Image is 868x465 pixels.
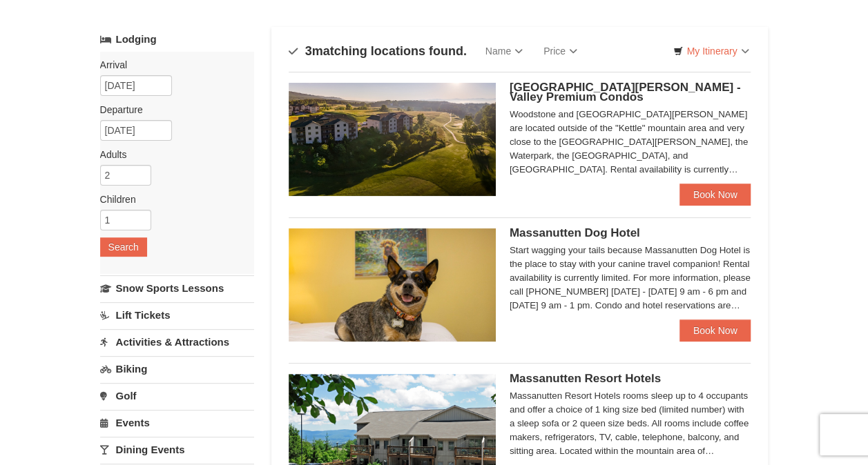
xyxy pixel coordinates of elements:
[289,228,496,342] img: 27428181-5-81c892a3.jpg
[679,184,751,206] a: Book Now
[100,383,254,408] a: Golf
[100,192,244,206] label: Children
[100,329,254,355] a: Activities & Attractions
[100,437,254,462] a: Dining Events
[510,372,661,385] span: Massanutten Resort Hotels
[289,83,496,196] img: 19219041-4-ec11c166.jpg
[510,226,640,239] span: Massanutten Dog Hotel
[289,44,467,58] h4: matching locations found.
[510,108,751,177] div: Woodstone and [GEOGRAPHIC_DATA][PERSON_NAME] are located outside of the "Kettle" mountain area an...
[100,302,254,328] a: Lift Tickets
[533,37,588,65] a: Price
[510,244,751,313] div: Start wagging your tails because Massanutten Dog Hotel is the place to stay with your canine trav...
[100,237,147,257] button: Search
[100,275,254,301] a: Snow Sports Lessons
[100,148,244,161] label: Adults
[510,389,751,458] div: Massanutten Resort Hotels rooms sleep up to 4 occupants and offer a choice of 1 king size bed (li...
[679,319,751,342] a: Book Now
[305,44,312,58] span: 3
[664,41,758,61] a: My Itinerary
[100,410,254,435] a: Events
[100,356,254,382] a: Biking
[100,27,254,52] a: Lodging
[100,103,244,117] label: Departure
[100,58,244,72] label: Arrival
[510,81,741,103] span: [GEOGRAPHIC_DATA][PERSON_NAME] - Valley Premium Condos
[475,37,533,65] a: Name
